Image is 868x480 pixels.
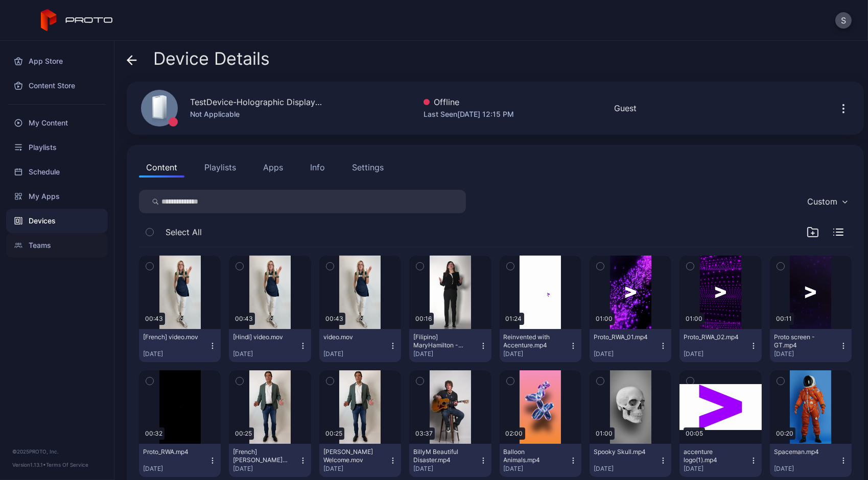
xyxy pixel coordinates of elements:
div: BillyM Beautiful Disaster.mp4 [413,448,470,464]
div: Settings [352,161,384,173]
button: Spooky Skull.mp4[DATE] [590,444,671,477]
button: [PERSON_NAME] Welcome.mov[DATE] [319,444,401,477]
div: [DATE] [684,465,749,473]
div: Proto_RWA.mp4 [143,448,199,456]
div: [DATE] [323,465,389,473]
a: App Store [6,49,108,73]
button: Spaceman.mp4[DATE] [770,444,852,477]
div: Proto_RWA_01.mp4 [594,333,650,341]
button: Proto_RWA.mp4[DATE] [139,444,221,477]
button: accenture logo(1).mp4[DATE] [679,444,761,477]
div: [DATE] [233,465,298,473]
div: TestDevice-Holographic Display-[GEOGRAPHIC_DATA]-500West-Showcase [190,96,323,108]
button: Reinvented with Accenture.mp4[DATE] [500,329,581,362]
div: Spooky Skull.mp4 [594,448,650,456]
div: Ravi Welcome.mov [323,448,380,464]
div: accenture logo(1).mp4 [684,448,740,464]
div: [DATE] [143,465,208,473]
div: Not Applicable [190,108,323,120]
div: [DATE] [323,350,389,358]
div: [DATE] [594,465,659,473]
div: Proto_RWA_02.mp4 [684,333,740,341]
button: Content [139,157,184,178]
div: [DATE] [413,465,479,473]
div: [DATE] [143,350,208,358]
div: © 2025 PROTO, Inc. [12,447,102,456]
a: Content Store [6,73,108,98]
button: [French] [PERSON_NAME] Welcome.mov[DATE] [229,444,311,477]
div: [French] Ravi Welcome.mov [233,448,289,464]
button: Proto screen - GT.mp4[DATE] [770,329,852,362]
div: Spaceman.mp4 [774,448,830,456]
div: Reinvented with Accenture.mp4 [504,333,560,349]
a: Terms Of Service [46,462,88,468]
div: [Hindi] video.mov [233,333,289,341]
button: [Filipino] MaryHamilton - Welcome to [GEOGRAPHIC_DATA]mp4[DATE] [409,329,491,362]
button: Balloon Animals.mp4[DATE] [500,444,581,477]
div: Proto screen - GT.mp4 [774,333,830,349]
button: Custom [802,190,852,213]
button: BillyM Beautiful Disaster.mp4[DATE] [409,444,491,477]
div: [DATE] [504,465,569,473]
div: [DATE] [413,350,479,358]
button: S [835,12,852,29]
span: Select All [166,226,202,238]
span: Version 1.13.1 • [12,462,46,468]
a: Playlists [6,135,108,160]
div: Info [310,161,325,173]
button: [French] video.mov[DATE] [139,329,221,362]
a: Devices [6,209,108,233]
div: Custom [807,196,837,207]
button: Proto_RWA_01.mp4[DATE] [590,329,671,362]
button: [Hindi] video.mov[DATE] [229,329,311,362]
div: Balloon Animals.mp4 [504,448,560,464]
div: Offline [424,96,514,108]
button: Apps [256,157,290,178]
div: [DATE] [684,350,749,358]
button: video.mov[DATE] [319,329,401,362]
a: Schedule [6,160,108,184]
span: Device Details [153,49,270,68]
div: [DATE] [504,350,569,358]
button: Settings [345,157,391,178]
button: Playlists [197,157,243,178]
a: Teams [6,233,108,258]
div: [DATE] [233,350,298,358]
div: [DATE] [774,350,839,358]
a: My Content [6,111,108,135]
div: Guest [614,102,637,114]
button: Proto_RWA_02.mp4[DATE] [679,329,761,362]
div: [Filipino] MaryHamilton - Welcome to Sydney.mp4 [413,333,470,349]
div: [DATE] [774,465,839,473]
div: [DATE] [594,350,659,358]
div: video.mov [323,333,380,341]
a: My Apps [6,184,108,209]
div: [French] video.mov [143,333,199,341]
button: Info [303,157,332,178]
div: Last Seen [DATE] 12:15 PM [424,108,514,120]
